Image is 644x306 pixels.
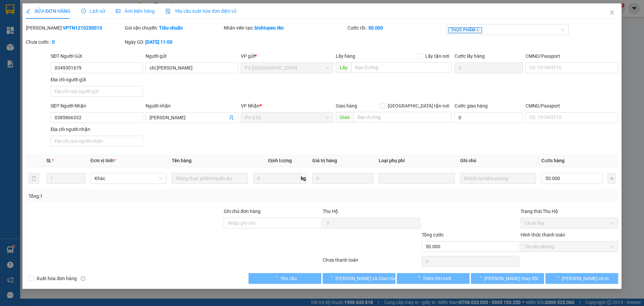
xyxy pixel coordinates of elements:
span: edit [26,9,31,13]
input: Dọc đường [351,62,452,73]
button: [PERSON_NAME] và In [545,273,618,284]
b: 0 [52,39,55,45]
span: SỬA ĐƠN HÀNG [26,8,70,14]
span: loading [477,276,484,280]
div: Người gửi [146,52,238,60]
span: Lấy tận nơi [423,52,452,60]
span: Khác [95,173,162,183]
span: Tên hàng [172,158,192,163]
input: Ghi Chú [460,173,536,184]
div: Chưa cước : [26,38,123,46]
div: Người nhận [146,102,238,110]
span: Giá trị hàng [312,158,337,163]
span: info-circle [81,276,86,281]
div: SĐT Người Gửi [51,52,143,60]
button: plus [608,173,615,184]
span: Lịch sử [81,8,105,14]
span: picture [116,9,120,13]
button: Close [603,3,622,22]
div: Cước rồi : [347,24,445,32]
span: user-add [229,115,234,120]
b: bichtuyen.tkn [255,25,284,31]
button: delete [29,173,39,184]
div: Địa chỉ người nhận [51,126,143,133]
span: Lấy [336,62,351,73]
th: Ghi chú [458,154,539,167]
span: Định lượng [268,158,292,163]
button: [PERSON_NAME] thay đổi [471,273,544,284]
span: close [476,28,479,32]
span: Giao [336,112,354,123]
span: Xuất hóa đơn hàng [34,275,79,282]
input: 0 [312,173,373,184]
span: Thêm ĐH mới [423,275,451,282]
span: Chưa thu [525,218,614,228]
input: Dọc đường [354,112,452,123]
span: PV Tây Ninh [245,63,329,73]
div: Tổng: 1 [29,192,249,200]
b: Tiêu chuẩn [159,25,183,31]
span: loading [328,276,335,280]
span: Ảnh kiện hàng [116,8,155,14]
div: [PERSON_NAME]: [26,24,123,32]
span: Thu Hộ [323,209,338,214]
span: Cước hàng [541,158,565,163]
button: [PERSON_NAME] và Giao hàng [323,273,395,284]
span: THỰC PHẨM [448,27,482,33]
div: Địa chỉ người gửi [51,76,143,83]
div: Ngày GD: [125,38,222,46]
input: Cước lấy hàng [454,62,523,73]
label: Ghi chú đơn hàng [224,209,261,214]
b: [DATE] 11:00 [145,39,172,45]
span: loading [415,276,423,280]
span: Giao hàng [336,103,357,108]
span: [GEOGRAPHIC_DATA] tận nơi [385,102,452,110]
div: Gói vận chuyển: [125,24,222,32]
img: icon [165,9,171,14]
span: Yêu cầu [280,275,297,282]
b: 50.000 [368,25,383,31]
th: Loại phụ phí [376,154,457,167]
label: Hình thức thanh toán [521,232,565,237]
span: Tại văn phòng [525,242,614,252]
div: VP gửi [241,52,333,60]
span: close [609,10,615,15]
span: [PERSON_NAME] thay đổi [484,275,538,282]
button: Yêu cầu [249,273,321,284]
label: Cước giao hàng [454,103,488,108]
b: VPTN1210250013 [63,25,102,31]
span: VP Nhận [241,103,260,108]
input: Cước giao hàng [454,112,523,123]
input: Địa chỉ của người nhận [51,136,143,146]
span: Đơn vị tính [91,158,116,163]
input: Địa chỉ của người gửi [51,86,143,97]
input: VD: Bàn, Ghế [172,173,248,184]
span: Yêu cầu xuất hóa đơn điện tử [165,8,236,14]
div: Trạng thái Thu Hộ [521,208,618,215]
span: clock-circle [81,9,86,13]
span: kg [300,173,307,184]
div: SĐT Người Nhận [51,102,143,110]
span: Tổng cước [422,232,444,237]
span: [PERSON_NAME] và Giao hàng [335,275,400,282]
div: Nhân viên tạo: [224,24,346,32]
span: [PERSON_NAME] và In [562,275,609,282]
span: loading [273,276,280,280]
span: SL [46,158,52,163]
span: loading [554,276,562,280]
span: Lấy hàng [336,53,355,59]
div: Chưa thanh toán [322,256,421,268]
input: Ghi chú đơn hàng [224,218,321,228]
label: Cước lấy hàng [454,53,485,59]
button: Thêm ĐH mới [397,273,470,284]
span: PV Q10 [245,113,329,123]
div: CMND/Passport [526,52,618,60]
div: CMND/Passport [526,102,618,110]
